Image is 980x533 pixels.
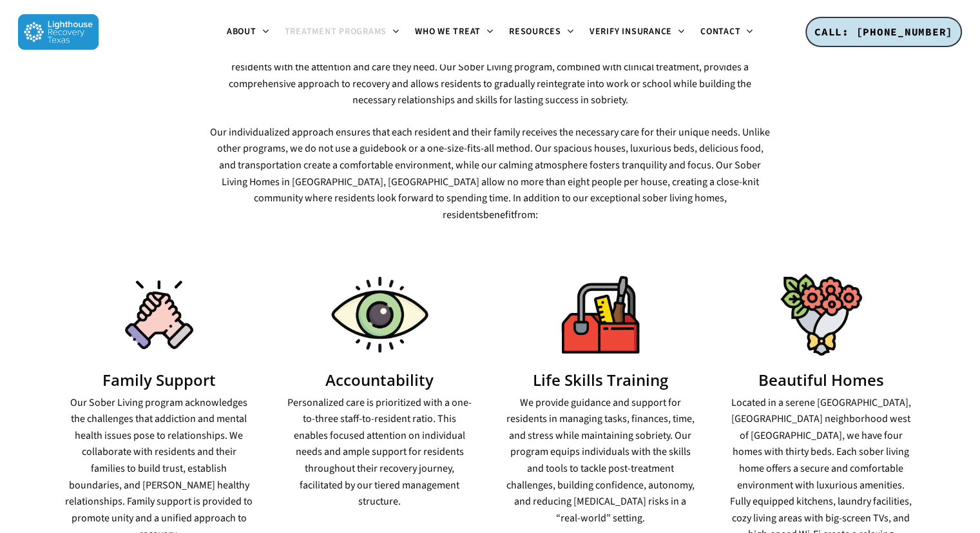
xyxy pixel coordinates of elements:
span: CALL: [PHONE_NUMBER] [814,25,953,38]
span: Contact [700,25,740,38]
a: Verify Insurance [582,27,693,37]
p: Our individualized approach ensures that each resident and their family receives the necessary ca... [209,125,771,224]
span: About [227,25,256,38]
a: CALL: [PHONE_NUMBER] [805,17,962,48]
a: Resources [501,27,582,37]
strong: Accountability [325,369,434,390]
a: Contact [693,27,761,37]
p: Personalized care is prioritized with a one-to-three staff-to-resident ratio. This enables focuse... [285,395,474,510]
p: At Lighthouse Recovery, our Sober Living program offers a safe and supportive environment for tho... [209,10,771,125]
a: Treatment Programs [277,27,408,37]
a: benefit [483,208,514,222]
strong: Life Skills Training [533,369,668,390]
strong: Family Support [102,369,216,390]
p: We provide guidance and support for residents in managing tasks, finances, time, and stress while... [506,395,695,527]
strong: Beautiful Homes [758,369,884,390]
span: Who We Treat [415,25,481,38]
span: Resources [509,25,561,38]
a: About [219,27,277,37]
span: Treatment Programs [285,25,387,38]
span: Verify Insurance [590,25,672,38]
img: Lighthouse Recovery Texas [18,14,99,50]
a: Who We Treat [407,27,501,37]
